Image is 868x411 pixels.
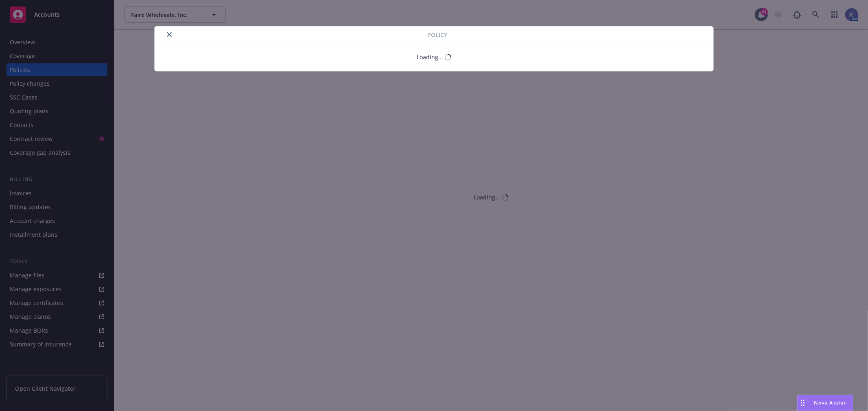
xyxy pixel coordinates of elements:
[797,395,853,411] button: Nova Assist
[427,30,447,39] span: Policy
[814,399,846,406] span: Nova Assist
[798,395,808,411] div: Drag to move
[164,30,174,39] button: close
[417,53,443,61] div: Loading...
